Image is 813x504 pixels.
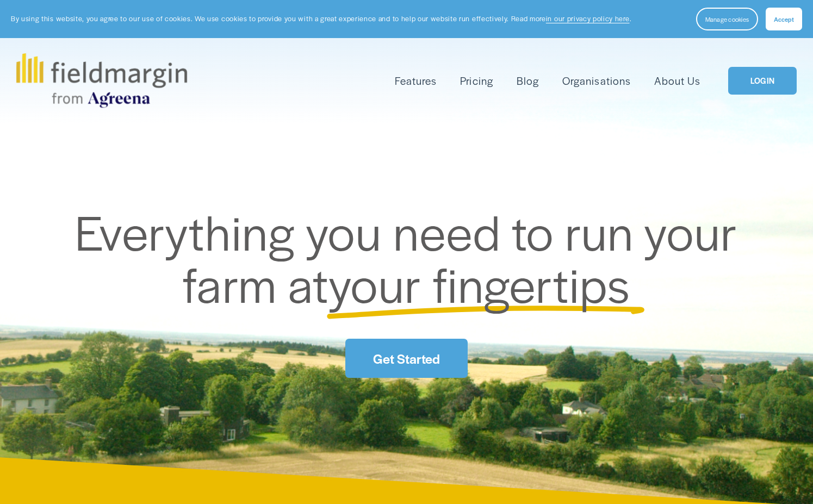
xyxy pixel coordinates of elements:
span: your fingertips [328,249,630,317]
span: Features [395,73,437,89]
a: LOGIN [728,67,797,95]
img: fieldmargin.com [16,53,187,108]
span: Accept [774,15,794,23]
span: Everything you need to run your farm at [75,197,749,317]
a: Get Started [345,339,467,377]
a: Organisations [562,72,630,90]
p: By using this website, you agree to our use of cookies. We use cookies to provide you with a grea... [11,14,631,24]
a: Pricing [460,72,493,90]
a: in our privacy policy here [546,14,630,23]
a: folder dropdown [395,72,437,90]
span: Manage cookies [705,15,749,23]
button: Accept [766,8,802,30]
a: Blog [517,72,539,90]
button: Manage cookies [696,8,758,30]
a: About Us [654,72,700,90]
